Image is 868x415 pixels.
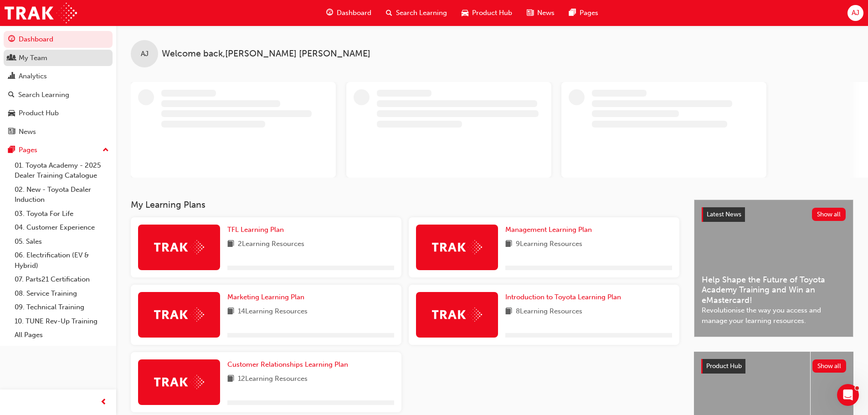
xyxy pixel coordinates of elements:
[227,225,288,235] a: TFL Learning Plan
[18,90,69,100] div: Search Learning
[4,87,113,103] a: Search Learning
[8,109,15,118] span: car-icon
[162,49,370,59] span: Welcome back , [PERSON_NAME] [PERSON_NAME]
[505,306,512,318] span: book-icon
[238,239,304,250] span: 2 Learning Resources
[505,225,596,235] a: Management Learning Plan
[11,300,113,314] a: 09. Technical Training
[527,7,534,19] span: news-icon
[8,54,15,62] span: people-icon
[4,68,113,85] a: Analytics
[227,293,304,301] span: Marketing Learning Plan
[238,374,308,385] span: 12 Learning Resources
[154,375,204,389] img: Trak
[11,272,113,287] a: 07. Parts21 Certification
[227,306,234,318] span: book-icon
[11,159,113,183] a: 01. Toyota Academy - 2025 Dealer Training Catalogue
[238,306,308,318] span: 14 Learning Resources
[103,144,109,156] span: up-icon
[702,207,846,222] a: Latest NewsShow all
[4,123,113,140] a: News
[154,240,204,254] img: Trak
[8,72,15,81] span: chart-icon
[396,8,447,18] span: Search Learning
[227,292,308,302] a: Marketing Learning Plan
[227,360,348,369] span: Customer Relationships Learning Plan
[4,31,113,48] a: Dashboard
[100,397,107,408] span: prev-icon
[19,71,47,82] div: Analytics
[432,240,482,254] img: Trak
[11,235,113,249] a: 05. Sales
[227,359,352,370] a: Customer Relationships Learning Plan
[516,306,582,318] span: 8 Learning Resources
[141,49,149,59] span: AJ
[326,7,333,19] span: guage-icon
[4,50,113,67] a: My Team
[472,8,512,18] span: Product Hub
[837,384,859,406] iframe: Intercom live chat
[11,314,113,328] a: 10. TUNE Rev-Up Training
[706,362,742,370] span: Product Hub
[702,275,846,306] span: Help Shape the Future of Toyota Academy Training and Win an eMastercard!
[812,208,846,221] button: Show all
[386,7,392,19] span: search-icon
[5,3,77,23] img: Trak
[11,183,113,207] a: 02. New - Toyota Dealer Induction
[19,108,59,118] div: Product Hub
[505,293,621,301] span: Introduction to Toyota Learning Plan
[516,239,582,250] span: 9 Learning Resources
[11,328,113,342] a: All Pages
[11,287,113,301] a: 08. Service Training
[505,239,512,250] span: book-icon
[4,105,113,122] a: Product Hub
[227,239,234,250] span: book-icon
[11,248,113,272] a: 06. Electrification (EV & Hybrid)
[19,145,37,155] div: Pages
[379,4,454,22] a: search-iconSearch Learning
[707,210,741,218] span: Latest News
[11,207,113,221] a: 03. Toyota For Life
[701,359,846,374] a: Product HubShow all
[454,4,519,22] a: car-iconProduct Hub
[519,4,562,22] a: news-iconNews
[19,127,36,137] div: News
[154,307,204,322] img: Trak
[462,7,468,19] span: car-icon
[4,142,113,159] button: Pages
[8,91,15,99] span: search-icon
[812,359,847,373] button: Show all
[852,8,859,18] span: AJ
[562,4,606,22] a: pages-iconPages
[227,225,284,234] span: TFL Learning Plan
[847,5,863,21] button: AJ
[337,8,371,18] span: Dashboard
[505,225,592,234] span: Management Learning Plan
[432,307,482,322] img: Trak
[227,374,234,385] span: book-icon
[8,128,15,136] span: news-icon
[8,146,15,154] span: pages-icon
[569,7,576,19] span: pages-icon
[4,29,113,142] button: DashboardMy TeamAnalyticsSearch LearningProduct HubNews
[580,8,598,18] span: Pages
[505,292,625,302] a: Introduction to Toyota Learning Plan
[319,4,379,22] a: guage-iconDashboard
[8,36,15,44] span: guage-icon
[131,200,679,210] h3: My Learning Plans
[19,53,47,63] div: My Team
[537,8,555,18] span: News
[694,200,853,337] a: Latest NewsShow allHelp Shape the Future of Toyota Academy Training and Win an eMastercard!Revolu...
[11,220,113,235] a: 04. Customer Experience
[702,305,846,326] span: Revolutionise the way you access and manage your learning resources.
